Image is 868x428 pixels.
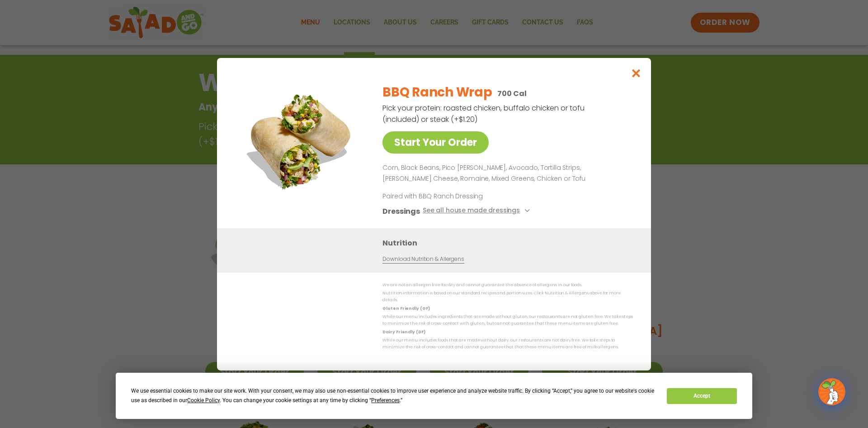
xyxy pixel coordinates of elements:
button: Close modal [622,58,651,88]
img: wpChatIcon [819,379,844,404]
p: Nutrition information is based on our standard recipes and portion sizes. Click Nutrition & Aller... [382,290,633,304]
p: We are not an allergen free facility and cannot guarantee the absence of allergens in our foods. [382,282,633,289]
p: Corn, Black Beans, Pico [PERSON_NAME], Avocado, Tortilla Strips, [PERSON_NAME] Cheese, Romaine, M... [382,163,629,184]
strong: Dairy Friendly (DF) [382,329,425,334]
button: Accept [667,388,736,404]
p: Paired with BBQ Ranch Dressing [382,191,550,201]
p: Pick your protein: roasted chicken, buffalo chicken or tofu (included) or steak (+$1.20) [382,102,586,125]
h2: BBQ Ranch Wrap [382,83,492,102]
button: See all house made dressings [423,205,533,216]
h3: Nutrition [382,237,637,248]
strong: Gluten Friendly (GF) [382,305,429,311]
a: Download Nutrition & Allergens [382,255,464,263]
a: Start Your Order [382,131,489,154]
img: Featured product photo for BBQ Ranch Wrap [237,76,364,203]
div: Cookie Consent Prompt [116,373,752,419]
div: We use essential cookies to make our site work. With your consent, we may also use non-essential ... [131,386,656,405]
p: 700 Cal [497,88,526,99]
p: While our menu includes ingredients that are made without gluten, our restaurants are not gluten ... [382,313,633,327]
h3: Dressings [382,205,420,216]
span: Preferences [371,397,400,404]
p: While our menu includes foods that are made without dairy, our restaurants are not dairy free. We... [382,337,633,351]
span: Cookie Policy [187,397,220,404]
